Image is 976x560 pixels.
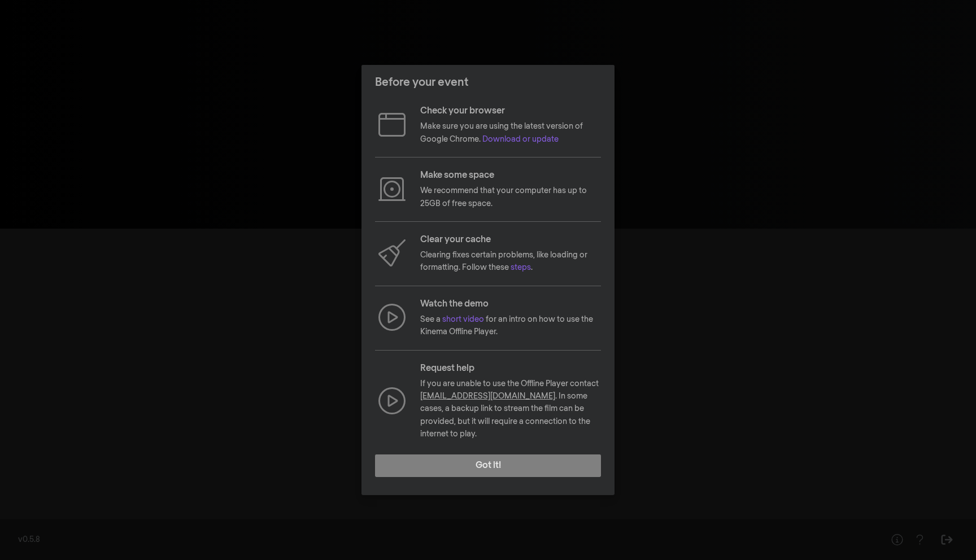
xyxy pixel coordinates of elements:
[420,297,601,311] p: Watch the demo
[420,392,555,400] a: [EMAIL_ADDRESS][DOMAIN_NAME]
[420,169,601,182] p: Make some space
[420,362,601,375] p: Request help
[361,65,615,100] header: Before your event
[420,185,601,210] p: We recommend that your computer has up to 25GB of free space.
[420,233,601,247] p: Clear your cache
[420,249,601,274] p: Clearing fixes certain problems, like loading or formatting. Follow these .
[511,264,531,272] a: steps
[420,313,601,339] p: See a for an intro on how to use the Kinema Offline Player.
[420,104,601,118] p: Check your browser
[442,316,484,323] a: short video
[420,120,601,146] p: Make sure you are using the latest version of Google Chrome.
[375,454,601,477] button: Got it!
[482,135,559,143] a: Download or update
[420,378,601,441] p: If you are unable to use the Offline Player contact . In some cases, a backup link to stream the ...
